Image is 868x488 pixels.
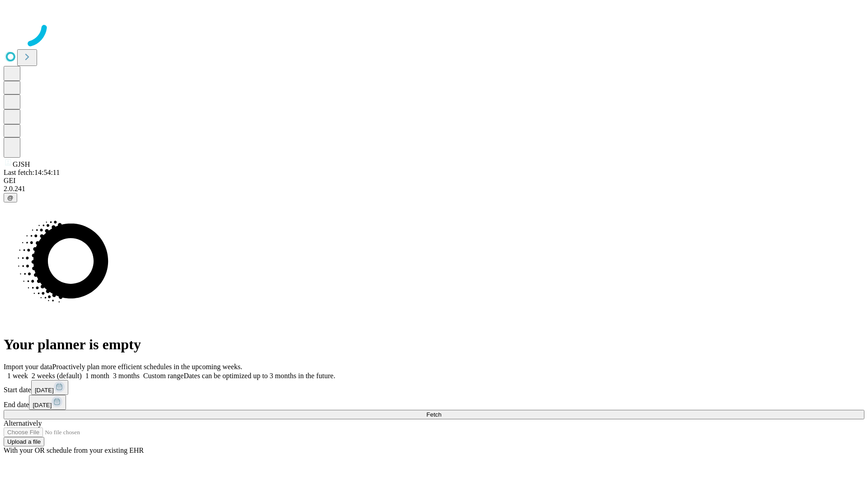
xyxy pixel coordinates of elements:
[7,194,14,201] span: @
[143,372,184,380] span: Custom range
[31,380,68,395] button: [DATE]
[4,446,144,454] span: With your OR schedule from your existing EHR
[4,437,44,446] button: Upload a file
[4,395,864,410] div: End date
[13,160,30,168] span: GJSH
[29,395,66,410] button: [DATE]
[85,372,109,380] span: 1 month
[4,363,52,371] span: Import your data
[4,380,864,395] div: Start date
[4,336,864,353] h1: Your planner is empty
[32,372,82,380] span: 2 weeks (default)
[113,372,140,380] span: 3 months
[4,169,60,176] span: Last fetch: 14:54:11
[426,411,441,418] span: Fetch
[4,177,864,185] div: GEI
[33,402,52,408] span: [DATE]
[184,372,335,380] span: Dates can be optimized up to 3 months in the future.
[35,387,54,394] span: [DATE]
[7,372,28,380] span: 1 week
[4,410,864,419] button: Fetch
[4,185,864,193] div: 2.0.241
[52,363,242,371] span: Proactively plan more efficient schedules in the upcoming weeks.
[4,419,42,427] span: Alternatively
[4,193,17,202] button: @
